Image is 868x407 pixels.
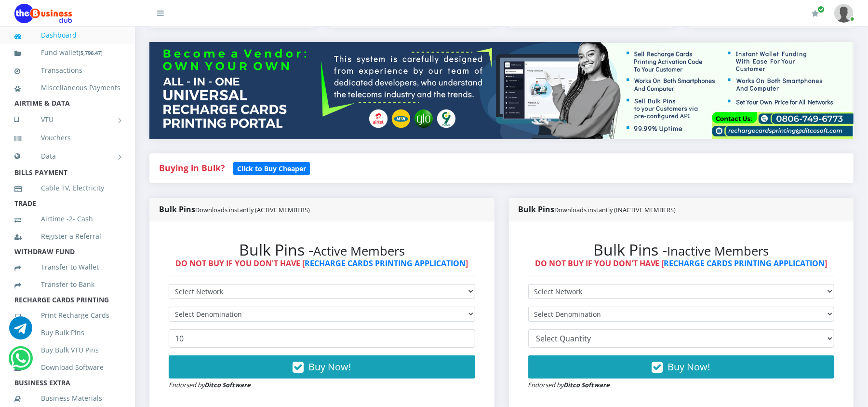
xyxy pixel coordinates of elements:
[308,360,351,373] span: Buy Now!
[14,127,120,149] a: Vouchers
[313,243,405,259] small: Active Members
[233,162,310,174] a: Click to Buy Cheaper
[528,355,835,379] button: Buy Now!
[159,162,225,174] strong: Buying in Bulk?
[14,304,120,326] a: Print Recharge Cards
[14,356,120,379] a: Download Software
[14,41,120,64] a: Fund wallet[5,796.47]
[14,77,120,99] a: Miscellaneous Payments
[528,241,835,259] h2: Bulk Pins -
[9,324,32,339] a: Chat for support
[817,6,825,13] span: Renew/Upgrade Subscription
[664,258,825,269] a: RECHARGE CARDS PRINTING APPLICATION
[175,258,468,269] strong: DO NOT BUY IF YOU DON'T HAVE [ ]
[204,380,251,389] strong: Ditco Software
[14,208,120,230] a: Airtime -2- Cash
[528,380,610,389] small: Endorsed by
[149,42,854,138] img: multitenant_rcp.png
[305,258,466,269] a: RECHARGE CARDS PRINTING APPLICATION
[169,329,475,348] input: Enter Quantity
[14,273,120,296] a: Transfer to Bank
[80,49,101,56] b: 5,796.47
[668,243,769,259] small: Inactive Members
[555,205,676,214] small: Downloads instantly (INACTIVE MEMBERS)
[169,380,251,389] small: Endorsed by
[169,241,475,259] h2: Bulk Pins -
[14,144,120,168] a: Data
[14,256,120,278] a: Transfer to Wallet
[14,108,120,132] a: VTU
[169,355,475,379] button: Buy Now!
[535,258,828,269] strong: DO NOT BUY IF YOU DON'T HAVE [ ]
[14,225,120,247] a: Register a Referral
[159,204,310,215] strong: Bulk Pins
[14,59,120,81] a: Transactions
[14,177,120,199] a: Cable TV, Electricity
[14,24,120,46] a: Dashboard
[14,4,72,23] img: Logo
[668,360,710,373] span: Buy Now!
[14,322,120,344] a: Buy Bulk Pins
[834,4,854,23] img: User
[195,205,310,214] small: Downloads instantly (ACTIVE MEMBERS)
[812,10,819,17] i: Renew/Upgrade Subscription
[237,164,306,173] b: Click to Buy Cheaper
[519,204,676,215] strong: Bulk Pins
[79,49,103,56] small: [ ]
[11,354,31,370] a: Chat for support
[564,380,610,389] strong: Ditco Software
[14,339,120,361] a: Buy Bulk VTU Pins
